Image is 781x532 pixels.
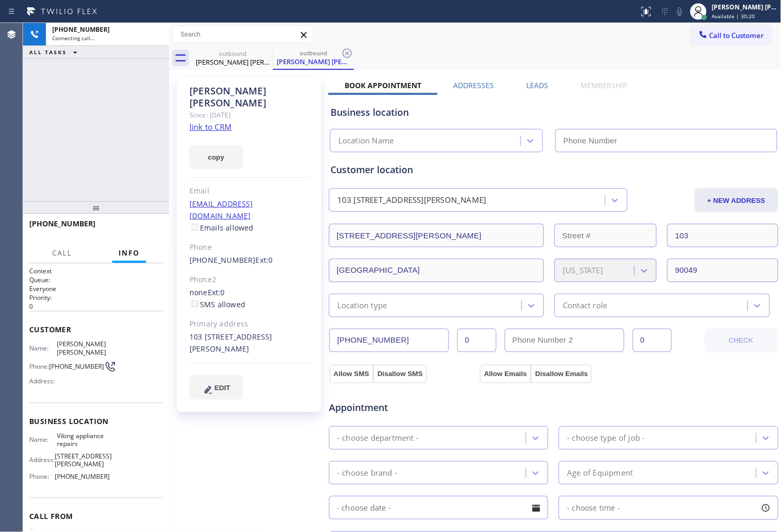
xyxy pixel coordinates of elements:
[337,467,397,479] div: - choose brand -
[55,452,112,468] span: [STREET_ADDRESS][PERSON_NAME]
[712,3,778,11] div: [PERSON_NAME] [PERSON_NAME]
[526,80,548,90] label: Leads
[345,80,421,90] label: Book Appointment
[29,302,163,311] p: 0
[119,248,140,258] span: Info
[29,344,57,352] span: Name:
[29,377,57,385] span: Address:
[208,287,225,297] span: Ext: 0
[29,324,163,334] span: Customer
[329,496,548,519] input: - choose date -
[329,401,477,415] span: Appointment
[190,199,253,221] a: [EMAIL_ADDRESS][DOMAIN_NAME]
[29,436,57,443] span: Name:
[667,224,778,247] input: Apt. #
[695,188,778,212] button: + NEW ADDRESS
[329,329,449,352] input: Phone Number
[192,224,198,231] input: Emails allowed
[190,109,309,121] div: Since: [DATE]
[709,31,764,40] span: Call to Customer
[190,122,232,132] a: link to CRM
[274,49,353,57] div: outbound
[531,365,592,383] button: Disallow Emails
[29,362,49,370] span: Phone:
[337,432,419,444] div: - choose department -
[29,511,163,521] span: Call From
[505,329,624,352] input: Phone Number 2
[373,365,427,383] button: Disallow SMS
[29,219,96,228] span: [PHONE_NUMBER]
[190,318,309,330] div: Primary address
[274,57,353,66] div: [PERSON_NAME] [PERSON_NAME]
[173,26,313,43] input: Search
[329,259,544,282] input: City
[190,255,256,265] a: [PHONE_NUMBER]
[454,80,494,90] label: Addresses
[193,46,272,70] div: Melvin Thomas Andrews
[29,416,163,426] span: Business location
[337,299,387,311] div: Location type
[554,224,657,247] input: Street #
[190,185,309,197] div: Email
[691,26,771,45] button: Call to Customer
[581,80,628,90] label: Membership
[52,25,110,34] span: [PHONE_NUMBER]
[29,267,163,275] h1: Context
[190,223,254,233] label: Emails allowed
[672,4,687,19] button: Mute
[633,329,672,352] input: Ext. 2
[567,467,633,479] div: Age of Equipment
[338,135,394,147] div: Location Name
[215,384,230,392] span: EDIT
[330,163,777,177] div: Customer location
[567,503,620,513] span: - choose time -
[330,105,777,119] div: Business location
[29,473,55,480] span: Phone:
[57,340,109,356] span: [PERSON_NAME] [PERSON_NAME]
[29,284,163,293] p: Everyone
[190,274,309,286] div: Phone2
[274,46,353,69] div: Melvin Thomas Andrews
[190,287,309,311] div: none
[190,85,309,109] div: [PERSON_NAME] [PERSON_NAME]
[29,456,55,464] span: Address:
[457,329,496,352] input: Ext.
[193,50,272,57] div: outbound
[337,195,487,207] div: 103 [STREET_ADDRESS][PERSON_NAME]
[29,275,163,284] h2: Queue:
[29,293,163,302] h2: Priority:
[46,243,78,263] button: Call
[705,329,778,353] button: CHECK
[193,57,272,67] div: [PERSON_NAME] [PERSON_NAME]
[480,365,531,383] button: Allow Emails
[555,129,777,152] input: Phone Number
[112,243,146,263] button: Info
[52,248,72,258] span: Call
[55,473,110,480] span: [PHONE_NUMBER]
[567,432,645,444] div: - choose type of job -
[190,331,309,355] div: 103 [STREET_ADDRESS][PERSON_NAME]
[712,13,755,20] span: Available | 30:20
[190,376,243,400] button: EDIT
[329,224,544,247] input: Address
[190,145,243,169] button: copy
[49,362,104,370] span: [PHONE_NUMBER]
[190,299,245,309] label: SMS allowed
[563,299,607,311] div: Contact role
[57,432,109,448] span: Viking appliance repairs
[667,259,778,282] input: ZIP
[29,49,67,56] span: ALL TASKS
[192,300,198,307] input: SMS allowed
[329,365,373,383] button: Allow SMS
[190,241,309,253] div: Phone
[23,46,88,58] button: ALL TASKS
[256,255,273,265] span: Ext: 0
[52,34,94,42] span: Connecting call…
